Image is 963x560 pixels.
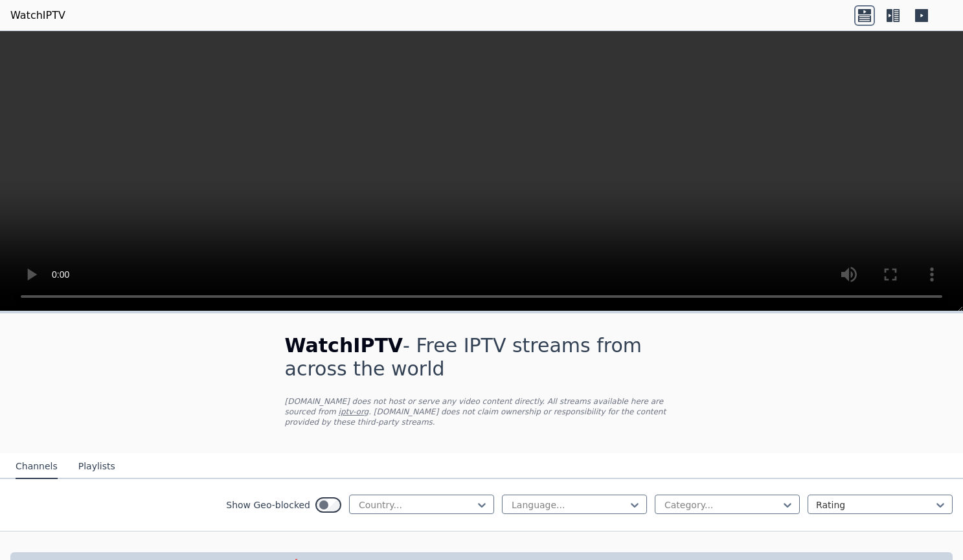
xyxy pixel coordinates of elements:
[339,407,369,416] a: iptv-org
[285,334,679,381] h1: - Free IPTV streams from across the world
[226,498,310,511] label: Show Geo-blocked
[10,8,65,23] a: WatchIPTV
[285,396,679,427] p: [DOMAIN_NAME] does not host or serve any video content directly. All streams available here are s...
[78,454,115,479] button: Playlists
[285,334,403,357] span: WatchIPTV
[16,454,58,479] button: Channels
